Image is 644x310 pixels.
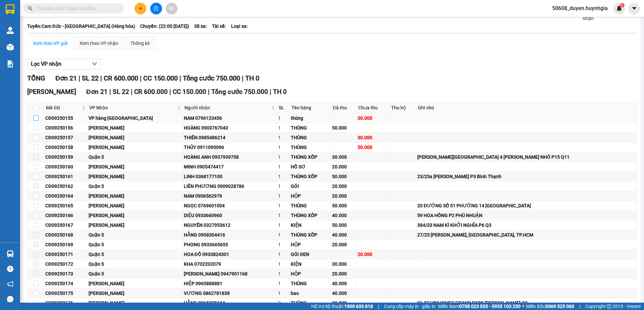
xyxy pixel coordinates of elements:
[278,192,289,200] div: 1
[44,279,88,289] td: CĐ09250174
[88,133,183,143] td: Phạm Ngũ Lão
[291,212,330,219] div: THÙNG XỐP
[607,304,611,309] span: copyright
[184,241,276,248] div: PHONG 0933665655
[88,289,183,298] td: Phạm Ngũ Lão
[179,74,181,82] span: |
[332,270,355,277] div: 20.000
[45,144,86,151] div: CĐ09250158
[150,3,162,14] button: file-add
[278,212,289,219] div: 1
[332,260,355,268] div: 30.000
[45,270,86,277] div: CĐ09250173
[384,303,436,310] span: Cung cấp máy in - giấy in:
[44,123,88,133] td: CĐ09250156
[7,60,14,67] img: solution-icon
[92,61,97,66] span: down
[88,230,183,240] td: Quận 5
[7,296,13,302] span: message
[27,23,135,29] b: Tuyến: Cam Đức - [GEOGRAPHIC_DATA] (Hàng hóa)
[291,124,330,132] div: THÙNG
[45,202,86,209] div: CĐ09250165
[231,22,248,30] span: Loại xe:
[417,153,636,161] div: [PERSON_NAME][GEOGRAPHIC_DATA] 4 [PERSON_NAME] NHỎ P15 Q11
[45,221,86,229] div: CĐ09250167
[332,241,355,248] div: 20.000
[184,260,276,268] div: KHA 0702202079
[44,191,88,201] td: CĐ09250164
[113,88,129,96] span: SL 22
[184,290,276,297] div: VƯƠNG 0862781838
[89,183,181,190] div: Quận 5
[89,299,181,307] div: [PERSON_NAME]
[184,221,276,229] div: NGUYÊN 0327953612
[89,124,181,132] div: [PERSON_NAME]
[438,303,521,310] span: Miền Nam
[6,4,14,14] img: logo-vxr
[547,4,613,12] span: 50608_duyen.huynhgia
[212,22,226,30] span: Tài xế:
[184,114,276,122] div: NAM 0796123456
[332,290,355,297] div: 40.000
[184,183,276,190] div: LIÊN PHƯƠNG 0909028786
[291,251,330,258] div: GÓI ĐEN
[291,202,330,209] div: THÙNG
[357,102,389,113] th: Chưa thu
[291,270,330,277] div: HỘP
[332,221,355,229] div: 50.000
[89,134,181,141] div: [PERSON_NAME]
[332,124,355,132] div: 50.000
[628,3,640,14] button: caret-down
[45,290,86,297] div: CĐ09250175
[545,304,574,309] strong: 0369 525 060
[332,173,355,180] div: 50.000
[278,153,289,161] div: 1
[358,144,388,151] div: 50.000
[278,124,289,132] div: 1
[7,44,14,51] img: warehouse-icon
[417,231,636,239] div: 27/25 [PERSON_NAME], [GEOGRAPHIC_DATA], TP.HCM
[45,280,86,287] div: CĐ09250174
[291,299,330,307] div: THÙNG
[291,260,330,268] div: KIỆN
[89,144,181,151] div: [PERSON_NAME]
[45,124,86,132] div: CĐ09250156
[358,134,388,141] div: 30.000
[45,299,86,307] div: CĐ09250176
[45,114,86,122] div: CĐ09250155
[184,212,276,219] div: DIỆU 0933660960
[245,74,259,82] span: TH 0
[44,220,88,230] td: CĐ09250167
[358,114,388,122] div: 30.000
[89,231,181,239] div: Quận 5
[45,192,86,200] div: CĐ09250164
[134,88,168,96] span: CR 600.000
[89,192,181,200] div: [PERSON_NAME]
[169,88,171,96] span: |
[331,102,357,113] th: Đã thu
[278,134,289,141] div: 1
[417,202,636,209] div: 20 ĐƯỜNG SỐ 51 PHƯỜNG 14 [GEOGRAPHIC_DATA]
[44,162,88,172] td: CĐ09250160
[184,231,276,239] div: HẰNG 0908304416
[45,153,86,161] div: CĐ09250159
[88,211,183,220] td: Phạm Ngũ Lão
[417,173,636,180] div: 23/25a [PERSON_NAME] P3 Bình Thạnh
[278,241,289,248] div: 1
[88,152,183,162] td: Quận 5
[291,231,330,239] div: THÙNG XỐP
[417,221,636,229] div: 384/33 NAM KÌ KHỞI NGHĨA P6 Q3
[44,250,88,259] td: CĐ09250171
[88,113,183,123] td: VP hàng Nha Trang
[86,88,108,96] span: Đơn 21
[44,211,88,220] td: CĐ09250166
[417,299,636,307] div: S1.07 VINHOMES GRAND PARK [PERSON_NAME] Q9
[143,74,178,82] span: CC 150.000
[79,40,118,47] div: Xem theo VP nhận
[45,134,86,141] div: CĐ09250157
[82,74,99,82] span: SL 22
[278,290,289,297] div: 1
[31,60,61,68] span: Lọc VP nhận
[7,27,14,34] img: warehouse-icon
[100,74,102,82] span: |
